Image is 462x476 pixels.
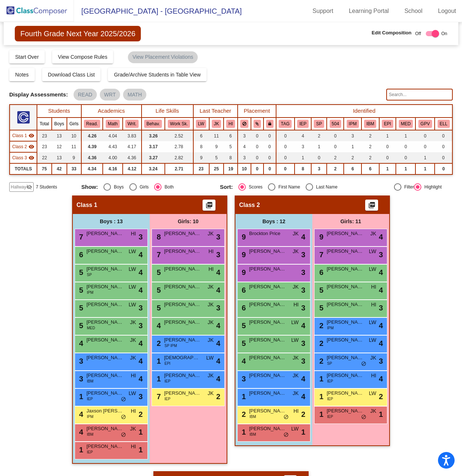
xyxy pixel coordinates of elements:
span: [PERSON_NAME] [86,230,123,237]
mat-icon: picture_as_pdf [367,201,376,212]
span: Notes [15,72,29,78]
span: 4 [379,320,383,331]
mat-chip: READ [74,89,97,101]
button: Work Sk. [168,120,190,128]
td: 5 [224,141,238,152]
td: 4.17 [123,141,142,152]
td: 75 [37,163,52,174]
span: 4 [216,267,220,278]
span: JK [293,283,299,291]
mat-icon: visibility [28,133,34,139]
div: Last Name [313,184,337,190]
span: 9 [240,251,246,259]
span: JK [130,319,136,326]
span: 6 [240,286,246,294]
mat-chip: WRT [100,89,120,101]
span: 7 [155,251,161,259]
div: Boys [111,184,124,190]
td: 0 [311,152,327,163]
td: 11 [67,141,81,152]
td: 0 [327,141,344,152]
td: Hidden teacher - No Class Name [10,141,37,152]
span: 9 [240,233,246,241]
span: [PERSON_NAME] [86,283,123,290]
td: 9 [209,141,224,152]
span: 7 Students [36,184,57,190]
td: 3 [344,130,361,141]
td: 10 [67,130,81,141]
div: First Name [275,184,300,190]
th: Individual Planning Meetings in Process for Academics [344,118,361,130]
span: Class 2 [239,201,260,209]
td: 13 [52,152,67,163]
th: Life Skills [142,105,193,118]
td: 3.17 [142,141,165,152]
th: English Language Learner [435,118,452,130]
th: Identified [276,105,452,118]
button: Math [106,120,120,128]
mat-icon: visibility_off [26,184,32,190]
td: 0 [435,141,452,152]
td: 2 [327,163,344,174]
span: Fourth Grade Next Year 2025/2026 [15,26,141,41]
span: Hallway [11,184,26,190]
td: 0 [251,163,264,174]
td: 4.04 [103,130,122,141]
span: [PERSON_NAME] [164,248,201,255]
td: 4.43 [103,141,122,152]
th: Last Teacher [193,105,238,118]
div: Scores [246,184,262,190]
td: 2.52 [165,130,193,141]
span: 5 [77,268,83,276]
span: 5 [77,286,83,294]
td: 0 [264,163,276,174]
button: EPI [382,120,393,128]
span: 4 [139,249,143,260]
td: 5 [209,152,224,163]
input: Search... [386,89,453,101]
td: 3 [295,141,311,152]
span: JK [208,230,214,238]
td: 19 [224,163,238,174]
span: 3 [139,231,143,242]
a: Logout [432,5,462,17]
span: 4 [379,285,383,296]
td: 2 [361,152,379,163]
span: HI [293,301,299,309]
span: [PERSON_NAME] [86,336,123,344]
button: Notes [9,68,35,81]
td: 3.26 [142,130,165,141]
td: 22 [37,152,52,163]
span: 5 [77,304,83,312]
button: Grade/Archive Students in Table View [108,68,207,81]
span: 3 [139,302,143,313]
td: 9 [193,152,209,163]
span: [PERSON_NAME] [164,230,201,237]
button: Download Class List [42,68,101,81]
td: 1 [379,163,396,174]
span: HI [371,301,376,309]
span: 3 [216,231,220,242]
td: 0 [264,141,276,152]
span: 9 [317,233,323,241]
span: [PERSON_NAME] [86,265,123,273]
td: 1 [415,152,435,163]
td: 0 [251,152,264,163]
div: Boys : 13 [73,214,150,229]
span: LW [129,248,136,255]
td: 0 [276,152,295,163]
td: 0 [435,152,452,163]
th: Jacki Kirby [209,118,224,130]
th: Academics [81,105,142,118]
span: 4 [379,267,383,278]
button: JK [212,120,221,128]
span: LW [129,283,136,291]
th: Individualized Education Plan [295,118,311,130]
td: 6 [193,130,209,141]
th: Speech [311,118,327,130]
th: Major Medical [396,118,415,130]
span: [PERSON_NAME] [327,265,364,273]
button: HI [226,120,235,128]
span: Class 2 [12,143,27,150]
span: [PERSON_NAME] [164,265,201,273]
